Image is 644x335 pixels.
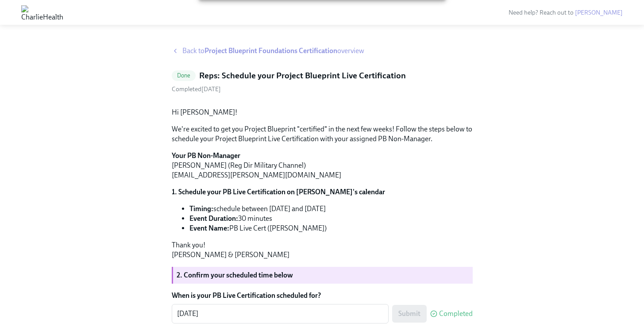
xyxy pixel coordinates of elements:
li: schedule between [DATE] and [DATE] [189,204,473,214]
span: Done [172,72,196,79]
strong: Project Blueprint Foundations Certification [204,46,337,55]
p: Hi [PERSON_NAME]! [172,108,473,117]
p: [PERSON_NAME] (Reg Dir Military Channel) [EMAIL_ADDRESS][PERSON_NAME][DOMAIN_NAME] [172,151,473,180]
span: Monday, August 25th 2025, 9:42 am [172,85,221,93]
p: Thank you! [PERSON_NAME] & [PERSON_NAME] [172,240,473,260]
span: Need help? Reach out to [509,9,623,16]
a: [PERSON_NAME] [575,9,623,16]
strong: Event Name: [189,224,229,232]
li: 30 minutes [189,214,473,223]
span: Back to overview [182,46,364,56]
a: Back toProject Blueprint Foundations Certificationoverview [172,46,473,56]
h5: Reps: Schedule your Project Blueprint Live Certification [199,70,406,81]
strong: 2. Confirm your scheduled time below [177,271,293,279]
strong: 1. Schedule your PB Live Certification on [PERSON_NAME]'s calendar [172,188,385,196]
textarea: [DATE] [177,308,383,319]
strong: Event Duration: [189,214,238,223]
span: Completed [439,310,473,317]
li: PB Live Cert ([PERSON_NAME]) [189,223,473,233]
label: When is your PB Live Certification scheduled for? [172,291,473,300]
strong: Your PB Non-Manager [172,151,240,160]
img: CharlieHealth [21,5,63,19]
strong: Timing: [189,204,213,213]
p: We're excited to get you Project Blueprint "certified" in the next few weeks! Follow the steps be... [172,124,473,144]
